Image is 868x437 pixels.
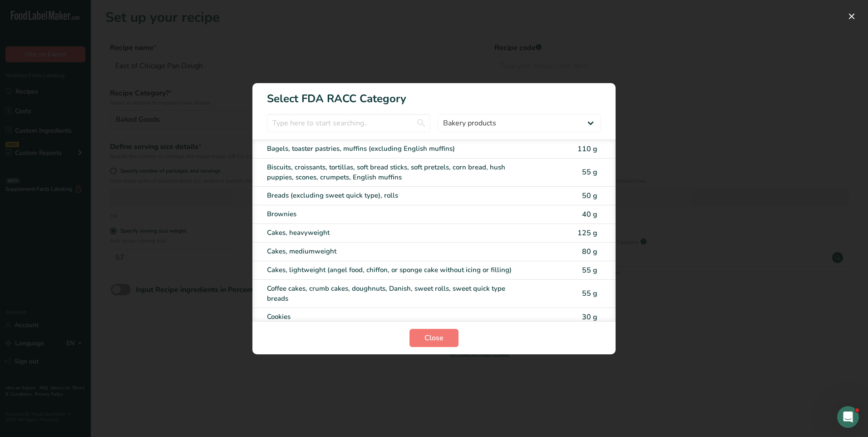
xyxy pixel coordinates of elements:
[409,329,459,347] button: Close
[577,228,597,238] span: 125 g
[582,209,597,219] span: 40 g
[837,406,859,428] iframe: Intercom live chat
[267,246,525,257] div: Cakes, mediumweight
[577,144,597,154] span: 110 g
[267,228,525,238] div: Cakes, heavyweight
[582,191,597,201] span: 50 g
[582,247,597,257] span: 80 g
[267,283,525,304] div: Coffee cakes, crumb cakes, doughnuts, Danish, sweet rolls, sweet quick type breads
[267,190,525,201] div: Breads (excluding sweet quick type), rolls
[267,162,525,183] div: Biscuits, croissants, tortillas, soft bread sticks, soft pretzels, corn bread, hush puppies, scon...
[582,167,597,177] span: 55 g
[267,114,430,132] input: Type here to start searching..
[267,209,525,219] div: Brownies
[267,265,525,275] div: Cakes, lightweight (angel food, chiffon, or sponge cake without icing or filling)
[582,288,597,298] span: 55 g
[582,265,597,275] span: 55 g
[582,312,597,322] span: 30 g
[252,83,616,107] h1: Select FDA RACC Category
[267,144,525,154] div: Bagels, toaster pastries, muffins (excluding English muffins)
[424,333,444,343] span: Close
[267,312,525,322] div: Cookies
